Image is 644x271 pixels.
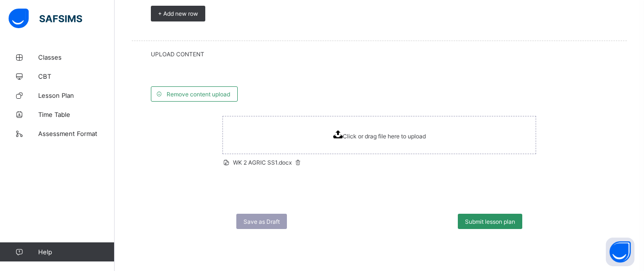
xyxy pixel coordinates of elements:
span: Submit lesson plan [465,218,515,225]
span: Click or drag file here to upload [222,116,536,154]
span: Remove content upload [167,91,230,98]
span: Classes [38,53,115,61]
span: UPLOAD CONTENT [151,51,608,58]
span: Click or drag file here to upload [343,133,426,140]
span: WK 2 AGRIC SS1.docx [222,159,302,166]
span: Lesson Plan [38,92,115,99]
span: CBT [38,73,115,80]
span: Assessment Format [38,130,115,137]
span: Save as Draft [243,218,280,225]
span: + Add new row [158,10,198,17]
button: Open asap [606,238,634,266]
img: safsims [9,9,82,29]
span: Help [38,248,114,256]
span: Time Table [38,111,115,118]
